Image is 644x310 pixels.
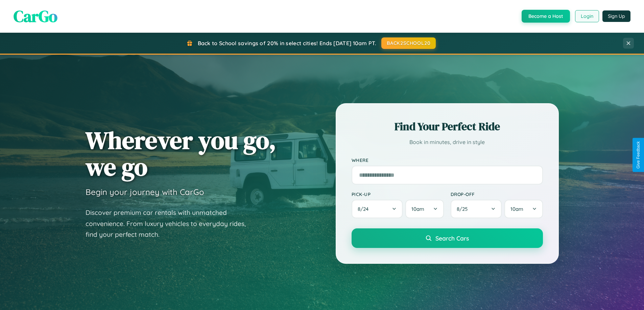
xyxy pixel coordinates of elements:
button: BACK2SCHOOL20 [381,37,436,49]
button: Search Cars [352,228,543,248]
label: Where [352,157,543,163]
span: Back to School savings of 20% in select cities! Ends [DATE] 10am PT. [198,40,376,47]
span: 8 / 25 [457,206,471,212]
span: Search Cars [435,234,469,242]
span: CarGo [14,5,57,27]
span: 8 / 24 [358,206,372,212]
h1: Wherever you go, we go [86,127,276,180]
button: 8/24 [352,200,403,218]
button: Login [575,10,599,22]
label: Drop-off [451,191,543,197]
p: Book in minutes, drive in style [352,137,543,147]
button: 8/25 [451,200,502,218]
div: Give Feedback [636,141,641,169]
button: 10am [405,200,444,218]
span: 10am [510,206,523,212]
button: Sign Up [602,10,630,22]
button: Become a Host [522,10,570,23]
label: Pick-up [352,191,444,197]
h3: Begin your journey with CarGo [86,187,204,197]
button: 10am [504,200,543,218]
p: Discover premium car rentals with unmatched convenience. From luxury vehicles to everyday rides, ... [86,207,255,240]
span: 10am [411,206,424,212]
h2: Find Your Perfect Ride [352,119,543,134]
